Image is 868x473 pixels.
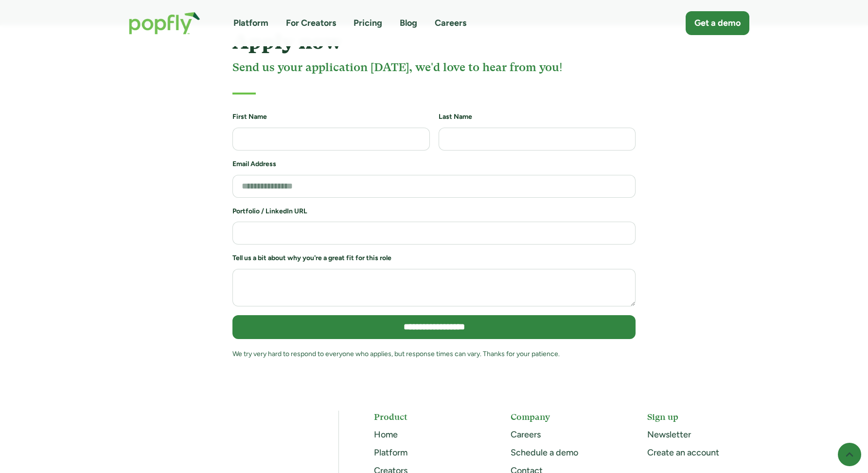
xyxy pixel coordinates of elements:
h6: Tell us a bit about why you're a great fit for this role [232,253,636,263]
a: Schedule a demo [511,447,578,458]
a: Platform [233,17,268,29]
a: Blog [400,17,417,29]
h6: Last Name [439,112,636,122]
a: Newsletter [647,429,691,440]
a: For Creators [286,17,336,29]
h5: Company [511,411,612,423]
a: Platform [374,447,407,458]
a: home [119,2,210,44]
a: Careers [511,429,541,440]
a: Home [374,429,398,440]
a: Careers [435,17,466,29]
a: Get a demo [686,11,749,35]
h5: Sign up [647,411,749,423]
h4: Send us your application [DATE], we'd love to hear from you! [232,59,636,75]
div: Get a demo [694,17,741,29]
h5: Product [374,411,476,423]
h6: Portfolio / LinkedIn URL [232,207,636,216]
div: We try very hard to respond to everyone who applies, but response times can vary. Thanks for your... [232,348,636,360]
h6: First Name [232,112,430,122]
form: Job Application Form [232,112,636,369]
h6: Email Address [232,159,636,169]
a: Pricing [354,17,382,29]
a: Create an account [647,447,719,458]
